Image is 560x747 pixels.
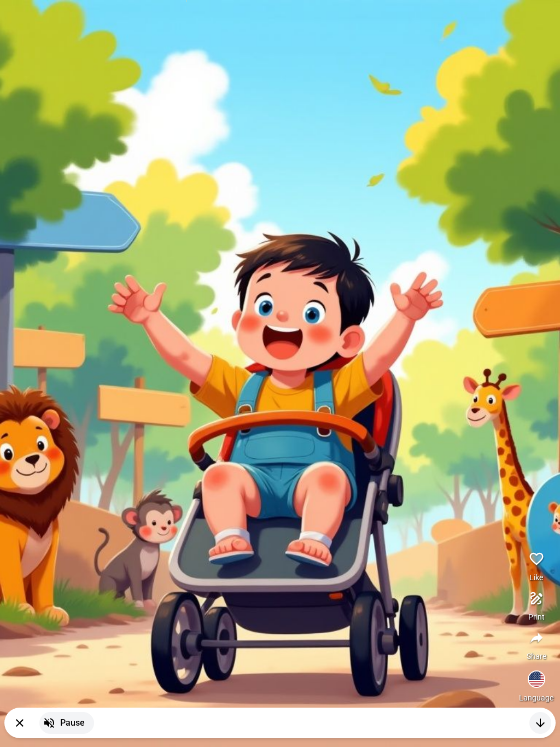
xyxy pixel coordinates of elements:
[527,651,546,662] p: Share
[519,692,553,703] p: Language
[528,611,545,622] p: Print
[529,572,543,583] p: Like
[60,716,85,730] span: Pause
[39,712,94,734] button: Pause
